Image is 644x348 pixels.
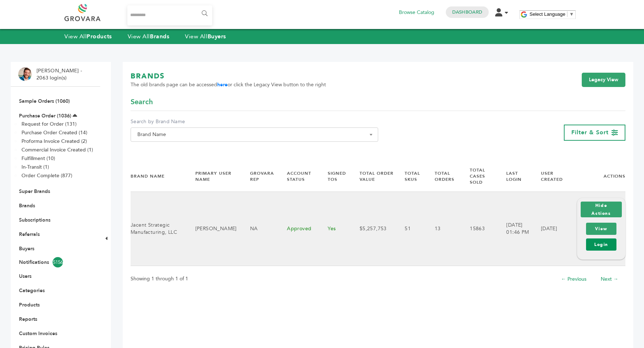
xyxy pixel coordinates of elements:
[131,275,188,283] p: Showing 1 through 1 of 1
[461,161,497,192] th: Total Cases Sold
[586,238,616,251] a: Login
[569,11,574,17] span: ▼
[64,33,112,40] a: View AllProducts
[131,97,153,107] span: Search
[128,33,170,40] a: View AllBrands
[185,33,226,40] a: View AllBuyers
[19,217,50,223] a: Subscriptions
[19,257,92,267] a: Notifications5156
[586,223,616,235] a: View
[396,192,425,266] td: 51
[530,11,574,17] a: Select Language​
[21,155,55,162] a: Fulfillment (10)
[319,192,350,266] td: Yes
[571,129,609,136] span: Filter & Sort
[21,121,77,127] a: Request for Order (131)
[601,276,618,282] a: Next →
[19,202,35,209] a: Brands
[19,273,31,280] a: Users
[19,98,70,105] a: Sample Orders (1060)
[497,161,532,192] th: Last Login
[21,138,87,145] a: Proforma Invoice Created (2)
[127,5,212,25] input: Search...
[399,9,434,16] a: Browse Catalog
[19,245,34,252] a: Buyers
[351,161,396,192] th: Total Order Value
[21,146,93,153] a: Commercial Invoice Created (1)
[53,257,63,267] span: 5156
[131,81,326,88] span: The old brands page can be accessed or click the Legacy View button to the right
[186,192,241,266] td: [PERSON_NAME]
[568,161,625,192] th: Actions
[452,9,482,15] a: Dashboard
[131,118,378,125] label: Search by Brand Name
[217,81,228,88] a: here
[396,161,425,192] th: Total SKUs
[131,192,186,266] td: Jacent Strategic Manufacturing, LLC
[567,11,567,17] span: ​
[131,71,326,81] h1: BRANDS
[426,161,461,192] th: Total Orders
[19,287,45,294] a: Categories
[426,192,461,266] td: 13
[582,73,625,87] a: Legacy View
[561,276,586,282] a: ← Previous
[131,161,186,192] th: Brand Name
[532,192,568,266] td: [DATE]
[351,192,396,266] td: $5,257,753
[131,127,378,142] span: Brand Name
[208,33,226,40] strong: Buyers
[19,112,71,119] a: Purchase Order (1036)
[278,161,319,192] th: Account Status
[581,202,622,217] button: Hide Actions
[186,161,241,192] th: Primary User Name
[241,161,278,192] th: Grovara Rep
[135,130,374,140] span: Brand Name
[19,330,57,337] a: Custom Invoices
[530,11,565,17] span: Select Language
[19,301,40,308] a: Products
[19,231,40,238] a: Referrals
[87,33,112,40] strong: Products
[21,164,49,170] a: In-Transit (1)
[150,33,169,40] strong: Brands
[36,67,84,81] li: [PERSON_NAME] - 2063 login(s)
[461,192,497,266] td: 15863
[532,161,568,192] th: User Created
[278,192,319,266] td: Approved
[21,129,87,136] a: Purchase Order Created (14)
[19,316,37,323] a: Reports
[241,192,278,266] td: NA
[497,192,532,266] td: [DATE] 01:46 PM
[19,188,50,195] a: Super Brands
[319,161,350,192] th: Signed TOS
[21,172,72,179] a: Order Complete (877)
